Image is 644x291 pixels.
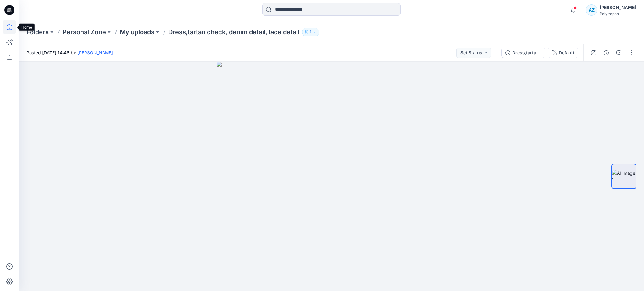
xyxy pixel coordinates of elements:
span: Posted [DATE] 14:48 by [26,49,113,56]
a: Personal Zone [63,28,106,36]
div: Default [559,49,574,56]
a: My uploads [120,28,154,36]
a: [PERSON_NAME] [77,50,113,55]
div: AZ [586,4,597,16]
a: Folders [26,28,49,36]
div: [PERSON_NAME] [600,4,636,11]
div: Dress,tartan check, denim detail, lace detail [512,49,541,56]
div: Polytropon [600,11,636,16]
p: 1 [310,29,311,36]
button: Dress,tartan check, denim detail, lace detail [501,48,545,58]
img: AI Image 1 [612,170,636,183]
p: Dress,tartan check, denim detail, lace detail [168,28,299,36]
button: Default [548,48,578,58]
button: 1 [302,28,319,36]
button: Details [601,48,611,58]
